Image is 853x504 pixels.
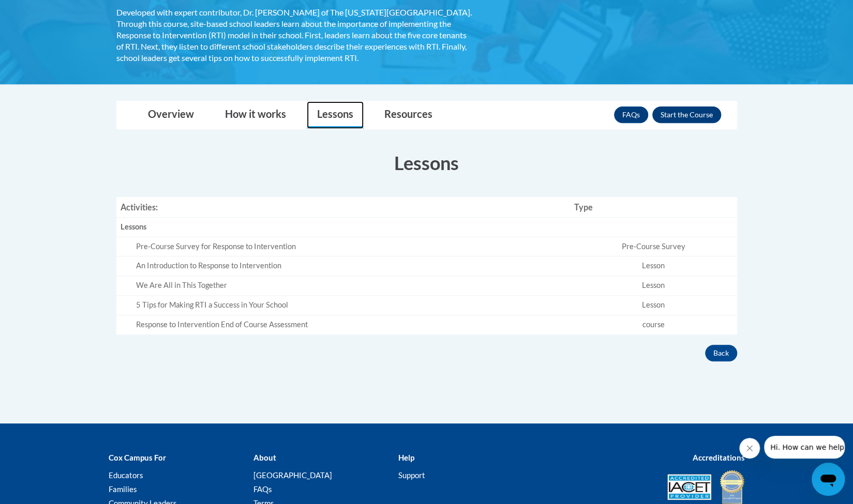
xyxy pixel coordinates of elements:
[253,453,276,462] b: About
[136,241,566,252] div: Pre-Course Survey for Response to Intervention
[136,280,566,291] div: We Are All in This Together
[667,474,711,500] img: Accredited IACET® Provider
[116,197,570,218] th: Activities:
[253,470,332,480] a: [GEOGRAPHIC_DATA]
[116,7,473,64] div: Developed with expert contributor, Dr. [PERSON_NAME] of The [US_STATE][GEOGRAPHIC_DATA]. Through ...
[570,276,737,296] td: Lesson
[812,463,845,496] iframe: Button to launch messaging window
[121,222,566,233] div: Lessons
[398,453,414,462] b: Help
[109,484,137,494] a: Families
[109,453,166,462] b: Cox Campus For
[136,261,566,271] div: An Introduction to Response to Intervention
[570,256,737,276] td: Lesson
[764,436,845,459] iframe: Message from company
[693,453,745,462] b: Accreditations
[652,106,721,123] button: Enroll
[136,319,566,330] div: Response to Intervention End of Course Assessment
[307,101,364,129] a: Lessons
[739,438,760,459] iframe: Close message
[6,7,84,16] span: Hi. How can we help?
[614,106,648,123] a: FAQs
[253,484,272,494] a: FAQs
[570,237,737,256] td: Pre-Course Survey
[570,197,737,218] th: Type
[215,101,296,129] a: How it works
[138,101,204,129] a: Overview
[570,296,737,315] td: Lesson
[136,300,566,311] div: 5 Tips for Making RTI a Success in Your School
[116,150,737,176] h3: Lessons
[109,470,143,480] a: Educators
[570,315,737,334] td: course
[398,470,425,480] a: Support
[705,345,737,361] button: Back
[374,101,443,129] a: Resources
